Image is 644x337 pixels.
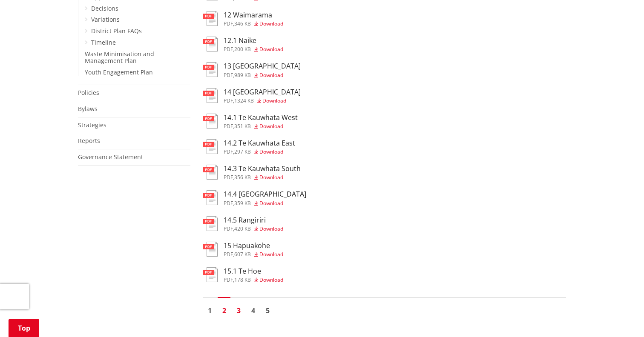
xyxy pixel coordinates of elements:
[91,38,116,46] a: Timeline
[247,304,259,317] a: Go to page 4
[91,4,118,12] a: Decisions
[203,62,218,77] img: document-pdf.svg
[203,216,283,231] a: 14.5 Rangiriri pdf,420 KB Download
[259,148,283,155] span: Download
[9,319,39,337] a: Top
[224,200,233,207] span: pdf
[78,89,99,97] a: Policies
[259,225,283,232] span: Download
[224,21,283,26] div: ,
[259,71,283,79] span: Download
[78,137,100,145] a: Reports
[85,68,153,76] a: Youth Engagement Plan
[224,149,295,154] div: ,
[234,148,251,155] span: 297 KB
[224,226,283,231] div: ,
[203,88,301,103] a: 14 [GEOGRAPHIC_DATA] pdf,1324 KB Download
[203,242,218,257] img: document-pdf.svg
[203,139,218,154] img: document-pdf.svg
[218,304,230,317] a: Page 2
[234,71,251,79] span: 989 KB
[234,174,251,181] span: 356 KB
[224,251,233,258] span: pdf
[234,276,251,283] span: 178 KB
[224,73,301,78] div: ,
[232,304,245,317] a: Go to page 3
[224,148,233,155] span: pdf
[224,37,283,45] h3: 12.1 Naike
[203,37,218,51] img: document-pdf.svg
[261,304,274,317] a: Go to page 5
[85,50,154,65] a: Waste Minimisation and Management Plan
[224,123,233,130] span: pdf
[234,251,251,258] span: 607 KB
[203,11,218,26] img: document-pdf.svg
[203,88,218,103] img: document-pdf.svg
[224,267,283,275] h3: 15.1 Te Hoe
[224,225,233,232] span: pdf
[262,97,286,104] span: Download
[203,190,218,205] img: document-pdf.svg
[224,165,301,173] h3: 14.3 Te Kauwhata South
[203,37,283,52] a: 12.1 Naike pdf,200 KB Download
[224,201,306,206] div: ,
[224,98,301,103] div: ,
[224,175,301,180] div: ,
[605,301,635,332] iframe: Messenger Launcher
[203,165,218,180] img: document-pdf.svg
[234,225,251,232] span: 420 KB
[203,297,566,319] nav: Pagination
[203,139,295,154] a: 14.2 Te Kauwhata East pdf,297 KB Download
[203,62,301,77] a: 13 [GEOGRAPHIC_DATA] pdf,989 KB Download
[259,251,283,258] span: Download
[259,20,283,27] span: Download
[234,97,254,104] span: 1324 KB
[224,277,283,283] div: ,
[224,71,233,79] span: pdf
[203,190,306,206] a: 14.4 [GEOGRAPHIC_DATA] pdf,359 KB Download
[224,20,233,27] span: pdf
[224,46,233,53] span: pdf
[259,276,283,283] span: Download
[203,216,218,231] img: document-pdf.svg
[234,46,251,53] span: 200 KB
[224,62,301,70] h3: 13 [GEOGRAPHIC_DATA]
[224,114,298,122] h3: 14.1 Te Kauwhata West
[203,242,283,257] a: 15 Hapuakohe pdf,607 KB Download
[203,165,301,180] a: 14.3 Te Kauwhata South pdf,356 KB Download
[203,114,218,129] img: document-pdf.svg
[259,46,283,53] span: Download
[224,97,233,104] span: pdf
[91,15,120,23] a: Variations
[91,27,142,35] a: District Plan FAQs
[224,190,306,198] h3: 14.4 [GEOGRAPHIC_DATA]
[78,105,98,113] a: Bylaws
[224,276,233,283] span: pdf
[203,114,298,129] a: 14.1 Te Kauwhata West pdf,351 KB Download
[224,216,283,224] h3: 14.5 Rangiriri
[224,124,298,129] div: ,
[224,242,283,250] h3: 15 Hapuakohe
[203,267,218,282] img: document-pdf.svg
[234,200,251,207] span: 359 KB
[224,139,295,147] h3: 14.2 Te Kauwhata East
[224,174,233,181] span: pdf
[224,88,301,96] h3: 14 [GEOGRAPHIC_DATA]
[259,200,283,207] span: Download
[234,20,251,27] span: 346 KB
[203,304,216,317] a: Go to page 1
[259,123,283,130] span: Download
[224,252,283,257] div: ,
[224,11,283,19] h3: 12 Waimarama
[78,153,143,161] a: Governance Statement
[78,121,106,129] a: Strategies
[259,174,283,181] span: Download
[234,123,251,130] span: 351 KB
[224,47,283,52] div: ,
[203,11,283,26] a: 12 Waimarama pdf,346 KB Download
[203,267,283,283] a: 15.1 Te Hoe pdf,178 KB Download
